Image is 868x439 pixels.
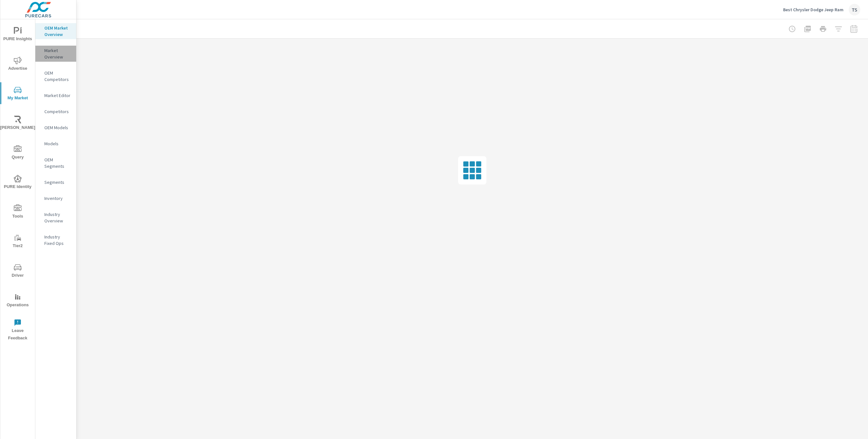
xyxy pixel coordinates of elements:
[35,177,76,187] div: Segments
[2,204,33,220] span: Tools
[44,140,71,147] p: Models
[44,234,71,246] p: Industry Fixed Ops
[35,68,76,84] div: OEM Competitors
[35,91,76,100] div: Market Editor
[44,47,71,60] p: Market Overview
[35,23,76,39] div: OEM Market Overview
[44,195,71,202] p: Inventory
[2,116,33,131] span: [PERSON_NAME]
[2,234,33,250] span: Tier2
[44,211,71,224] p: Industry Overview
[35,107,76,116] div: Competitors
[2,264,33,279] span: Driver
[35,123,76,132] div: OEM Models
[2,57,33,72] span: Advertise
[2,293,33,309] span: Operations
[35,232,76,248] div: Industry Fixed Ops
[849,4,860,15] div: TS
[44,157,71,169] p: OEM Segments
[44,70,71,83] p: OEM Competitors
[35,46,76,62] div: Market Overview
[2,319,33,342] span: Leave Feedback
[35,193,76,203] div: Inventory
[35,155,76,171] div: OEM Segments
[0,19,35,345] div: nav menu
[44,124,71,131] p: OEM Models
[35,210,76,226] div: Industry Overview
[44,25,71,38] p: OEM Market Overview
[2,175,33,191] span: PURE Identity
[44,92,71,99] p: Market Editor
[2,145,33,161] span: Query
[2,86,33,102] span: My Market
[35,139,76,148] div: Models
[783,7,844,13] p: Best Chrysler Dodge Jeep Ram
[44,179,71,185] p: Segments
[2,27,33,43] span: PURE Insights
[44,108,71,115] p: Competitors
